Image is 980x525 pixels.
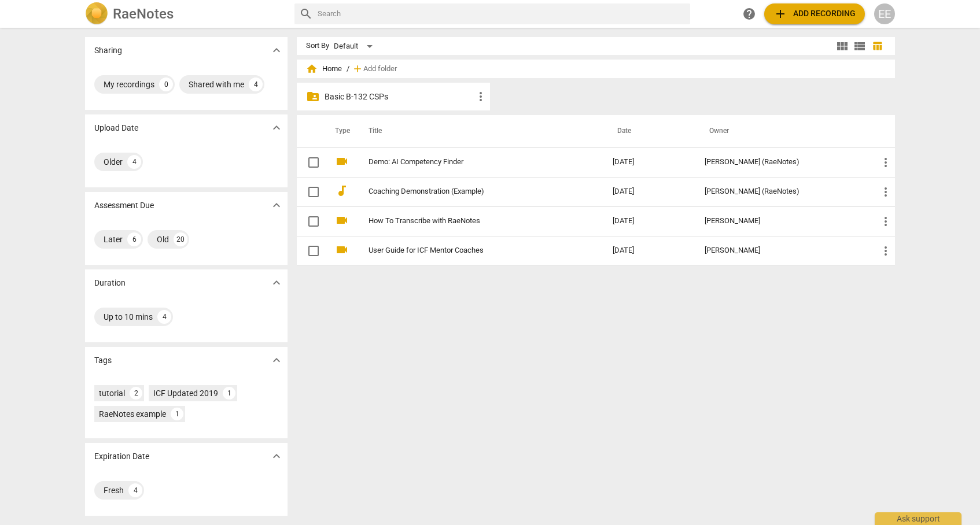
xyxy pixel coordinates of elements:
[764,3,865,24] button: Upload
[268,119,285,136] button: Show more
[189,79,244,90] div: Shared with me
[326,115,355,147] th: Type
[335,154,349,168] span: videocam
[363,65,397,73] span: Add folder
[851,38,868,55] button: List view
[249,77,263,91] div: 4
[352,63,363,75] span: add
[130,387,142,400] div: 2
[369,217,571,225] a: How To Transcribe with RaeNotes
[879,244,893,258] span: more_vert
[879,185,893,199] span: more_vert
[872,40,883,51] span: table_chart
[268,274,285,291] button: Show more
[104,234,123,245] div: Later
[94,122,138,134] p: Upload Date
[347,65,349,73] span: /
[299,7,313,21] span: search
[306,63,342,75] span: Home
[268,42,285,59] button: Show more
[127,155,141,169] div: 4
[603,115,696,147] th: Date
[270,449,283,463] span: expand_more
[879,215,893,228] span: more_vert
[603,177,696,206] td: [DATE]
[834,38,851,55] button: Tile view
[868,38,886,55] button: Table view
[335,184,349,198] span: audiotrack
[705,217,860,225] div: [PERSON_NAME]
[270,276,283,290] span: expand_more
[270,43,283,57] span: expand_more
[603,206,696,236] td: [DATE]
[94,450,149,463] p: Expiration Date
[879,156,893,169] span: more_vert
[705,246,860,255] div: [PERSON_NAME]
[85,2,285,25] a: LogoRaeNotes
[369,158,571,167] a: Demo: AI Competency Finder
[773,7,787,21] span: add
[94,277,126,289] p: Duration
[603,147,696,177] td: [DATE]
[335,213,349,227] span: videocam
[85,2,108,25] img: Logo
[325,91,474,103] p: Basic B-132 CSPs
[94,199,154,212] p: Assessment Due
[113,6,174,22] h2: RaeNotes
[268,448,285,465] button: Show more
[159,77,173,91] div: 0
[306,63,318,75] span: home
[153,387,218,399] div: ICF Updated 2019
[94,45,122,57] p: Sharing
[705,158,860,167] div: [PERSON_NAME] (RaeNotes)
[270,353,283,367] span: expand_more
[874,3,895,24] button: EE
[318,5,686,23] input: Search
[355,115,603,147] th: Title
[853,39,867,53] span: view_list
[705,187,860,196] div: [PERSON_NAME] (RaeNotes)
[742,7,756,21] span: help
[875,512,961,525] div: Ask support
[99,387,125,399] div: tutorial
[306,90,320,103] span: folder_shared
[270,121,283,135] span: expand_more
[104,79,154,90] div: My recordings
[270,198,283,212] span: expand_more
[268,197,285,214] button: Show more
[268,352,285,369] button: Show more
[174,232,187,246] div: 20
[603,236,696,265] td: [DATE]
[306,42,329,50] div: Sort By
[171,408,183,420] div: 1
[474,90,488,103] span: more_vert
[369,246,571,255] a: User Guide for ICF Mentor Coaches
[739,3,760,24] a: Help
[835,39,849,53] span: view_module
[157,234,169,245] div: Old
[335,243,349,257] span: videocam
[104,485,124,496] div: Fresh
[334,37,377,56] div: Default
[157,310,171,324] div: 4
[128,483,142,497] div: 4
[99,408,166,420] div: RaeNotes example
[773,7,856,21] span: Add recording
[94,354,112,367] p: Tags
[223,387,235,400] div: 1
[127,232,141,246] div: 6
[104,311,153,323] div: Up to 10 mins
[695,115,870,147] th: Owner
[369,187,571,196] a: Coaching Demonstration (Example)
[104,156,123,168] div: Older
